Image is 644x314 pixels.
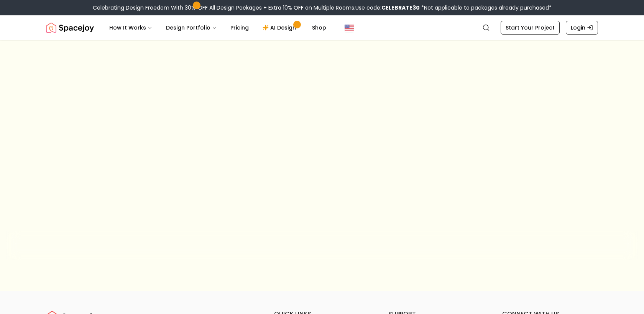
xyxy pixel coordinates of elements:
[566,21,598,35] a: Login
[256,20,304,35] a: AI Design
[103,20,332,35] nav: Main
[345,23,354,32] img: United States
[501,21,560,35] a: Start Your Project
[355,4,420,12] span: Use code:
[160,20,223,35] button: Design Portfolio
[224,20,255,35] a: Pricing
[381,4,420,12] b: CELEBRATE30
[103,20,158,35] button: How It Works
[46,20,94,35] img: Spacejoy Logo
[46,20,94,35] a: Spacejoy
[306,20,332,35] a: Shop
[93,4,552,12] div: Celebrating Design Freedom With 30% OFF All Design Packages + Extra 10% OFF on Multiple Rooms.
[420,4,552,12] span: *Not applicable to packages already purchased*
[46,15,598,40] nav: Global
